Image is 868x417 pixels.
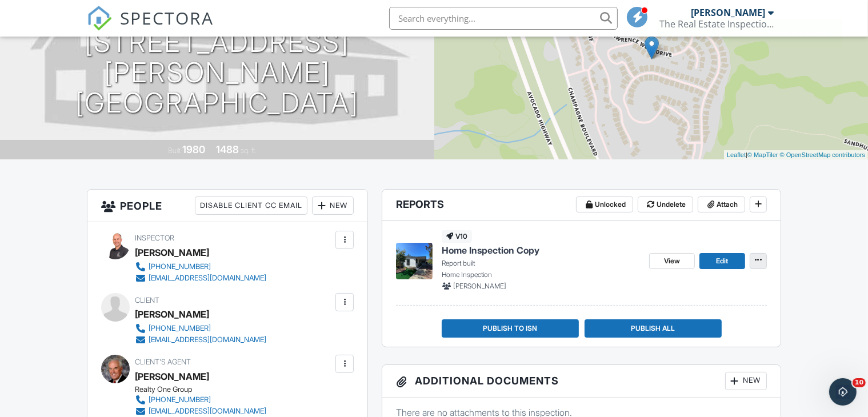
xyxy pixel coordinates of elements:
span: SPECTORA [120,6,214,30]
div: | [724,150,868,160]
div: [PERSON_NAME] [135,306,209,323]
div: 1980 [182,143,205,155]
a: [PHONE_NUMBER] [135,261,266,272]
div: [EMAIL_ADDRESS][DOMAIN_NAME] [149,335,266,344]
div: Disable Client CC Email [195,197,307,215]
div: [EMAIL_ADDRESS][DOMAIN_NAME] [149,274,266,283]
div: Realty One Group [135,385,275,394]
div: [EMAIL_ADDRESS][DOMAIN_NAME] [149,407,266,416]
h1: [STREET_ADDRESS][PERSON_NAME] [GEOGRAPHIC_DATA] [18,27,416,118]
span: Inspector [135,234,174,242]
input: Search everything... [389,7,618,30]
a: [EMAIL_ADDRESS][DOMAIN_NAME] [135,406,266,417]
iframe: Intercom live chat [829,378,857,406]
a: [EMAIL_ADDRESS][DOMAIN_NAME] [135,272,266,284]
a: © MapTiler [747,151,778,158]
div: Report was successfully destroyed. [658,19,842,47]
div: [PERSON_NAME] [691,7,765,18]
a: [PHONE_NUMBER] [135,323,266,334]
div: [PHONE_NUMBER] [149,262,211,271]
a: [PERSON_NAME] [135,368,209,385]
div: [PERSON_NAME] [135,244,209,261]
div: New [312,197,354,215]
div: [PHONE_NUMBER] [149,395,211,404]
span: Client [135,296,159,304]
a: © OpenStreetMap contributors [780,151,865,158]
span: sq. ft. [241,146,257,155]
div: New [725,372,767,390]
a: [EMAIL_ADDRESS][DOMAIN_NAME] [135,334,266,346]
h3: People [87,190,367,222]
h3: Additional Documents [382,365,781,398]
a: [PHONE_NUMBER] [135,394,266,406]
a: Leaflet [727,151,746,158]
a: SPECTORA [87,15,214,39]
div: 1488 [216,143,239,155]
span: 10 [853,378,866,387]
span: Client's Agent [135,358,191,366]
span: Built [168,146,181,155]
img: The Best Home Inspection Software - Spectora [87,6,112,31]
div: The Real Estate Inspection Company [659,18,774,30]
div: [PHONE_NUMBER] [149,324,211,333]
